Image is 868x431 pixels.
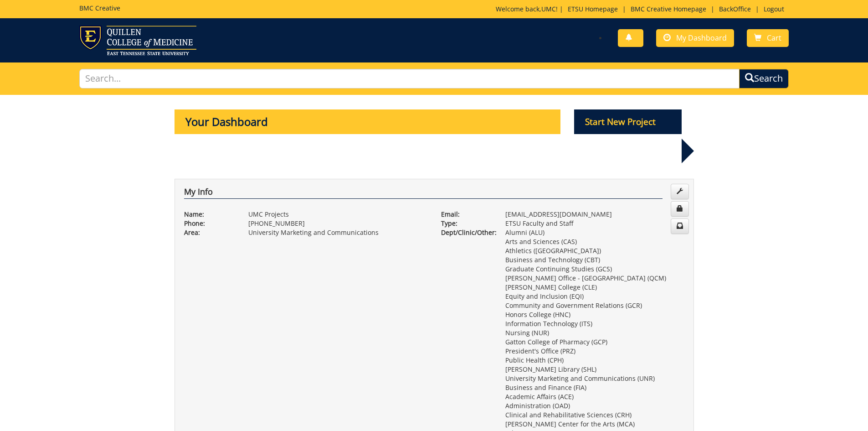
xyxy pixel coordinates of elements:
p: Graduate Continuing Studies (GCS) [505,265,684,274]
p: [EMAIL_ADDRESS][DOMAIN_NAME] [505,210,684,219]
p: Information Technology (ITS) [505,319,684,328]
p: Alumni (ALU) [505,228,684,237]
p: Nursing (NUR) [505,328,684,338]
p: Area: [184,228,235,237]
p: [PERSON_NAME] College (CLE) [505,283,684,292]
a: Logout [759,5,789,13]
p: Email: [441,210,492,219]
p: Name: [184,210,235,219]
p: Equity and Inclusion (EQI) [505,292,684,301]
p: Public Health (CPH) [505,356,684,365]
p: Administration (OAD) [505,401,684,410]
p: President's Office (PRZ) [505,347,684,356]
p: Phone: [184,219,235,228]
span: My Dashboard [676,33,727,43]
a: Change Password [671,201,689,217]
a: BackOffice [714,5,755,13]
p: [PERSON_NAME] Library (SHL) [505,365,684,374]
a: UMC [541,5,556,13]
p: Gatton College of Pharmacy (GCP) [505,338,684,347]
p: University Marketing and Communications (UNR) [505,374,684,383]
p: University Marketing and Communications [248,228,427,237]
p: Academic Affairs (ACE) [505,392,684,401]
p: [PERSON_NAME] Office - [GEOGRAPHIC_DATA] (QCM) [505,274,684,283]
a: Edit Info [671,184,689,199]
a: BMC Creative Homepage [626,5,711,13]
a: ETSU Homepage [563,5,622,13]
p: Clinical and Rehabilitative Sciences (CRH) [505,410,684,420]
p: Arts and Sciences (CAS) [505,237,684,246]
p: Welcome back, ! | | | | [496,5,789,14]
p: Athletics ([GEOGRAPHIC_DATA]) [505,246,684,255]
p: ETSU Faculty and Staff [505,219,684,228]
a: My Dashboard [656,29,734,47]
p: Honors College (HNC) [505,310,684,319]
p: Type: [441,219,492,228]
p: [PERSON_NAME] Center for the Arts (MCA) [505,420,684,429]
p: [PHONE_NUMBER] [248,219,427,228]
p: Dept/Clinic/Other: [441,228,492,237]
p: Business and Technology (CBT) [505,255,684,265]
p: Your Dashboard [175,109,561,134]
span: Cart [767,33,781,43]
p: Start New Project [574,109,682,134]
p: Community and Government Relations (GCR) [505,301,684,310]
input: Search... [79,69,740,88]
img: ETSU logo [79,26,196,55]
a: Change Communication Preferences [671,218,689,234]
button: Search [739,69,789,88]
a: Cart [747,29,789,47]
p: Business and Finance (FIA) [505,383,684,392]
h4: My Info [184,187,663,199]
a: Start New Project [574,118,682,127]
h5: BMC Creative [79,5,120,11]
p: UMC Projects [248,210,427,219]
